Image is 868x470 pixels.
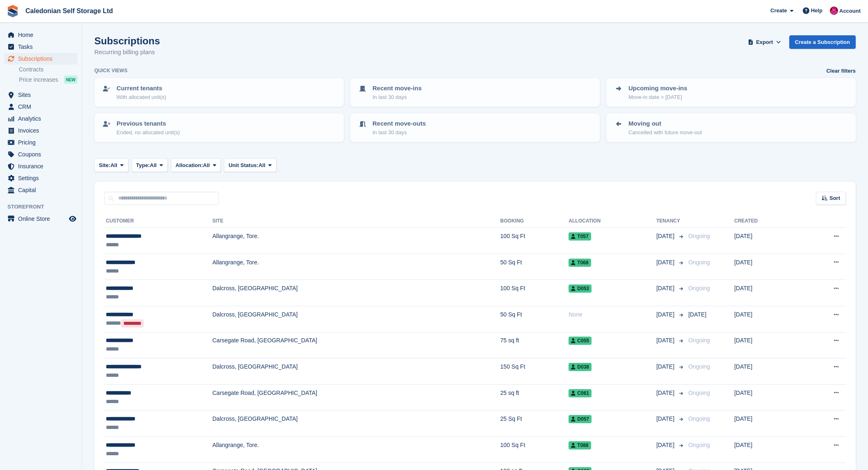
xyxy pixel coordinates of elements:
td: 25 sq ft [500,384,569,410]
a: menu [4,149,78,160]
span: Ongoing [688,363,710,370]
span: Unit Status: [228,161,258,170]
span: Site: [99,161,110,170]
span: [DATE] [656,310,676,319]
a: menu [4,213,78,225]
td: [DATE] [734,332,799,358]
span: T068 [569,259,591,267]
div: NEW [64,76,78,84]
span: Ongoing [688,285,710,291]
span: Capital [18,184,67,196]
th: Tenancy [656,215,685,228]
span: [DATE] [656,441,676,449]
span: [DATE] [656,415,676,423]
span: Settings [18,172,67,184]
span: [DATE] [656,362,676,371]
td: Dalcross, [GEOGRAPHIC_DATA] [212,306,500,332]
a: menu [4,160,78,172]
span: Allocation: [176,161,203,170]
span: C061 [569,389,592,397]
td: [DATE] [734,358,799,385]
td: 150 Sq Ft [500,358,569,385]
span: [DATE] [656,389,676,397]
span: Price increases [19,76,58,84]
button: Unit Status: All [224,158,276,172]
a: menu [4,41,78,53]
a: menu [4,125,78,136]
a: Price increases NEW [19,75,78,84]
p: In last 30 days [372,128,426,137]
p: Ended, no allocated unit(s) [116,128,180,137]
a: menu [4,29,78,41]
span: C055 [569,337,592,345]
span: Export [756,38,773,46]
td: 50 Sq Ft [500,254,569,280]
td: 25 Sq Ft [500,410,569,437]
td: [DATE] [734,436,799,463]
span: Ongoing [688,259,710,266]
span: Ongoing [688,233,710,239]
button: Allocation: All [171,158,221,172]
td: Allangrange, Tore. [212,228,500,254]
a: Upcoming move-ins Move-in date > [DATE] [607,79,855,106]
span: D053 [569,284,592,293]
a: Previous tenants Ended, no allocated unit(s) [95,114,343,141]
td: Dalcross, [GEOGRAPHIC_DATA] [212,358,500,385]
button: Export [747,35,783,49]
button: Site: All [94,158,128,172]
td: [DATE] [734,306,799,332]
h6: Quick views [94,67,128,74]
p: Recurring billing plans [94,48,160,57]
p: Recent move-ins [372,84,422,93]
p: Upcoming move-ins [628,84,687,93]
span: T088 [569,441,591,449]
a: menu [4,89,78,101]
td: [DATE] [734,280,799,306]
img: stora-icon-8386f47178a22dfd0bd8f6a31ec36ba5ce8667c1dd55bd0f319d3a0aa187defe.svg [7,5,19,17]
td: [DATE] [734,384,799,410]
td: 75 sq ft [500,332,569,358]
span: [DATE] [656,336,676,345]
span: Ongoing [688,442,710,448]
span: Pricing [18,137,67,148]
span: T057 [569,232,591,241]
p: Current tenants [116,84,166,93]
span: [DATE] [688,311,706,318]
a: menu [4,113,78,124]
span: D057 [569,415,592,423]
a: Create a Subscription [789,35,856,49]
span: Create [770,7,787,15]
a: menu [4,184,78,196]
span: Sort [829,194,840,202]
th: Allocation [569,215,656,228]
a: menu [4,53,78,64]
span: All [203,161,210,170]
td: 100 Sq Ft [500,280,569,306]
a: menu [4,172,78,184]
span: CRM [18,101,67,112]
a: Caledonian Self Storage Ltd [22,4,116,18]
span: All [258,161,265,170]
img: Donald Mathieson [830,7,838,15]
span: Insurance [18,160,67,172]
td: Allangrange, Tore. [212,254,500,280]
a: Contracts [19,66,78,73]
th: Site [212,215,500,228]
a: Clear filters [826,67,856,75]
th: Booking [500,215,569,228]
span: Online Store [18,213,67,225]
p: Moving out [628,119,702,128]
a: Preview store [68,214,78,224]
p: Recent move-outs [372,119,426,128]
span: Storefront [7,203,82,211]
a: Recent move-ins In last 30 days [351,79,599,106]
span: Ongoing [688,390,710,396]
p: With allocated unit(s) [116,93,166,101]
p: Previous tenants [116,119,180,128]
td: 100 Sq Ft [500,436,569,463]
span: Home [18,29,67,41]
span: Type: [136,161,150,170]
span: D038 [569,363,592,371]
a: menu [4,101,78,112]
td: Dalcross, [GEOGRAPHIC_DATA] [212,410,500,437]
